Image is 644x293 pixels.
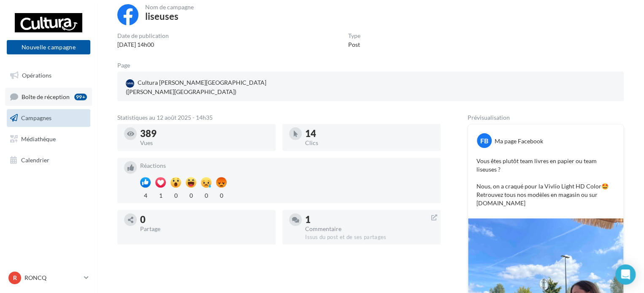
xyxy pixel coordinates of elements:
span: Opérations [22,72,51,79]
div: Page [117,62,137,68]
span: Calendrier [21,156,49,163]
div: 14 [305,129,434,138]
div: 0 [201,190,211,200]
div: 389 [140,129,269,138]
a: Médiathèque [5,130,92,148]
div: Clics [305,140,434,146]
div: FB [477,133,492,148]
a: Campagnes [5,109,92,127]
div: Date de publication [117,33,169,39]
div: 0 [170,190,181,200]
span: Campagnes [21,114,51,121]
span: Boîte de réception [22,93,70,100]
div: Ma page Facebook [495,137,543,145]
div: Post [348,40,360,49]
div: 1 [155,190,166,200]
p: RONCQ [24,274,81,282]
div: Réactions [140,163,434,169]
a: Cultura [PERSON_NAME][GEOGRAPHIC_DATA] ([PERSON_NAME][GEOGRAPHIC_DATA]) [124,77,288,98]
div: 1 [305,215,434,224]
div: Vues [140,140,269,146]
div: 0 [186,190,196,200]
div: liseuses [145,12,179,21]
span: R [13,274,17,282]
div: 99+ [74,94,87,100]
div: [DATE] 14h00 [117,40,169,49]
span: Médiathèque [21,135,56,142]
div: 0 [140,215,269,224]
div: Type [348,33,360,39]
a: Opérations [5,67,92,84]
div: Nom de campagne [145,4,194,10]
p: Vous êtes plutôt team livres en papier ou team liseuses ? Nous, on a craqué pour la Vivlio Light ... [476,157,615,207]
div: Partage [140,226,269,232]
a: R RONCQ [7,270,90,286]
div: Prévisualisation [468,115,624,121]
div: Open Intercom Messenger [615,264,636,285]
button: Nouvelle campagne [7,40,90,54]
div: Commentaire [305,226,434,232]
a: Boîte de réception99+ [5,88,92,106]
div: 4 [140,190,151,200]
div: Issus du post et de ses partages [305,234,434,241]
a: Calendrier [5,151,92,169]
div: Statistiques au 12 août 2025 - 14h35 [117,115,441,121]
div: 0 [216,190,227,200]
